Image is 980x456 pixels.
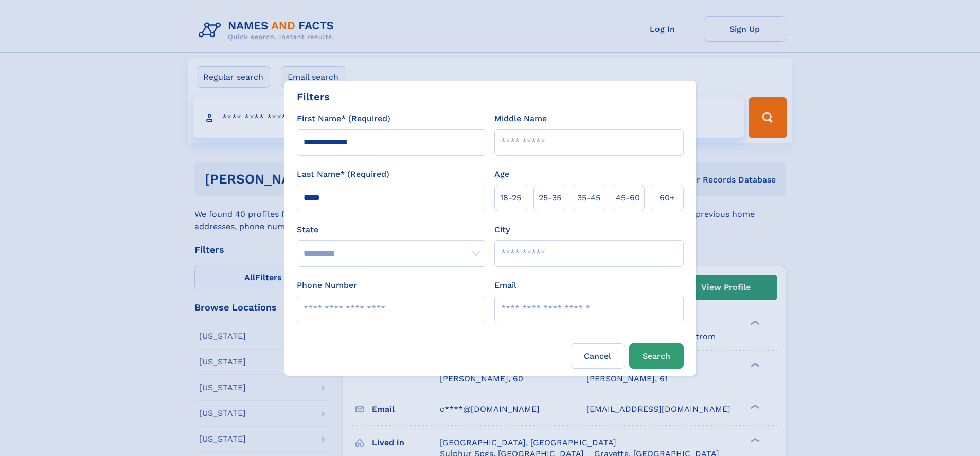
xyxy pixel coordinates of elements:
label: Age [494,168,509,180]
span: 25‑35 [539,192,561,204]
label: First Name* (Required) [297,113,390,125]
label: Middle Name [494,113,547,125]
span: 60+ [660,192,675,204]
label: State [297,224,486,236]
span: 45‑60 [616,192,640,204]
label: Phone Number [297,279,357,291]
label: City [494,224,510,236]
div: Filters [297,89,330,104]
button: Search [629,343,684,369]
label: Email [494,279,516,291]
span: 35‑45 [577,192,600,204]
label: Last Name* (Required) [297,168,389,180]
span: 18‑25 [500,192,521,204]
label: Cancel [571,343,625,369]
